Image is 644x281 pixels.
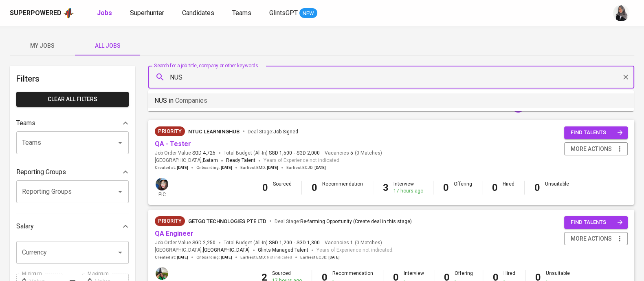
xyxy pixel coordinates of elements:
[269,9,298,17] span: GlintsGPT
[188,128,240,135] span: NTUC LearningHub
[114,137,126,148] button: Open
[294,150,295,157] span: -
[297,150,320,157] span: SGD 2,000
[349,239,353,246] span: 1
[203,157,218,165] span: Batam
[240,254,292,260] span: Earliest EMD :
[393,188,423,195] div: 17 hours ago
[114,247,126,258] button: Open
[262,182,268,193] b: 0
[97,9,112,17] b: Jobs
[196,165,232,170] span: Onboarding :
[155,254,188,260] span: Created at :
[571,144,612,154] span: more actions
[317,246,393,254] span: Years of Experience not indicated.
[16,221,34,231] p: Salary
[155,150,215,157] span: Job Order Value
[130,9,164,17] span: Superhunter
[564,216,628,229] button: find talents
[393,181,423,195] div: Interview
[23,94,122,104] span: Clear All filters
[10,7,74,19] a: Superpoweredapp logo
[114,186,126,197] button: Open
[155,165,188,170] span: Created at :
[503,181,514,195] div: Hired
[177,165,188,170] span: [DATE]
[224,239,320,246] span: Total Budget (All-In)
[221,254,232,260] span: [DATE]
[226,157,255,163] span: Ready Talent
[224,150,320,157] span: Total Budget (All-In)
[16,92,129,107] button: Clear All filters
[383,182,389,193] b: 3
[571,128,623,137] span: find talents
[564,142,628,156] button: more actions
[155,177,169,198] div: pic
[16,118,35,128] p: Teams
[155,216,185,226] div: New Job received from Demand Team
[564,126,628,139] button: find talents
[16,167,66,177] p: Reporting Groups
[571,218,623,227] span: find talents
[16,115,129,131] div: Teams
[273,188,292,195] div: -
[300,219,412,224] span: Re-farming Opportunity (Create deal in this stage)
[312,182,317,193] b: 0
[545,181,569,195] div: Unsuitable
[10,9,62,18] div: Superpowered
[221,165,232,170] span: [DATE]
[322,188,363,195] div: -
[571,234,612,244] span: more actions
[286,165,326,170] span: Earliest ECJD :
[297,239,320,246] span: SGD 1,300
[454,188,472,195] div: -
[16,72,129,85] h6: Filters
[325,150,382,157] span: Vacancies ( 0 Matches )
[192,239,215,246] span: SGD 2,250
[267,254,292,260] span: Not indicated
[156,178,168,190] img: diazagista@glints.com
[267,165,278,170] span: [DATE]
[155,157,218,165] span: [GEOGRAPHIC_DATA] ,
[177,254,188,260] span: [DATE]
[155,246,250,254] span: [GEOGRAPHIC_DATA] ,
[155,140,191,148] a: QA - Tester
[564,232,628,246] button: more actions
[16,164,129,180] div: Reporting Groups
[620,71,631,83] button: Clear
[80,41,135,51] span: All Jobs
[248,129,298,135] span: Deal Stage :
[269,150,292,157] span: SGD 1,500
[269,8,317,18] a: GlintsGPT NEW
[258,247,308,253] span: Glints Managed Talent
[545,188,569,195] div: -
[328,254,340,260] span: [DATE]
[182,9,214,17] span: Candidates
[203,246,250,254] span: [GEOGRAPHIC_DATA]
[154,96,207,106] p: NUS in
[182,8,216,18] a: Candidates
[349,150,353,157] span: 5
[155,239,215,246] span: Job Order Value
[294,239,295,246] span: -
[155,126,185,136] div: New Job received from Demand Team
[534,182,540,193] b: 0
[273,181,292,195] div: Sourced
[240,165,278,170] span: Earliest EMD :
[155,217,185,225] span: Priority
[300,254,340,260] span: Earliest ECJD :
[188,218,266,224] span: GetGo Technologies Pte Ltd
[299,9,317,18] span: NEW
[97,8,114,18] a: Jobs
[314,165,326,170] span: [DATE]
[130,8,166,18] a: Superhunter
[325,239,382,246] span: Vacancies ( 0 Matches )
[15,41,70,51] span: My Jobs
[492,182,498,193] b: 0
[155,230,193,237] a: QA Engineer
[275,219,412,224] span: Deal Stage :
[503,188,514,195] div: -
[196,254,232,260] span: Onboarding :
[443,182,449,193] b: 0
[63,7,74,19] img: app logo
